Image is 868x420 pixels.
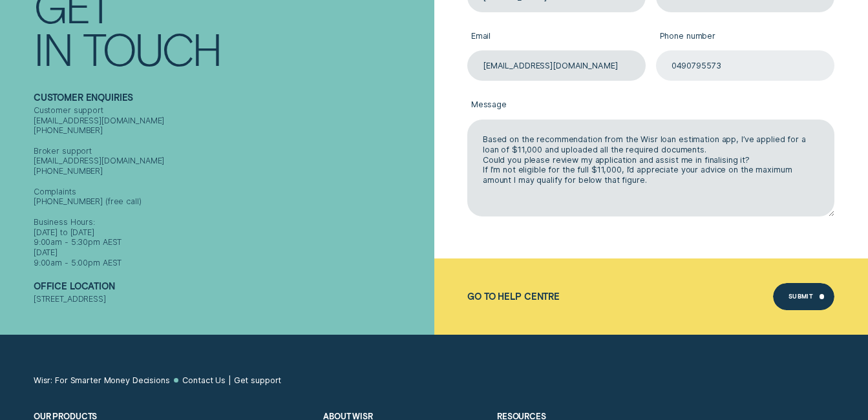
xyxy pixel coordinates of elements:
a: Contact Us | Get support [182,375,281,386]
div: [STREET_ADDRESS] [34,294,429,304]
button: Submit [773,283,834,310]
h2: Customer support [34,92,429,105]
div: In [34,27,72,70]
a: Wisr: For Smarter Money Decisions [34,375,170,386]
div: Touch [83,27,220,70]
label: Email [467,23,646,50]
h2: Financial assistance [34,281,429,294]
label: Message [467,91,834,119]
label: Phone number [656,23,834,50]
textarea: Based on the recommendation from the Wisr loan estimation app, I’ve applied for a loan of $11,000... [467,120,834,217]
a: Go to Help Centre [467,291,560,302]
div: Customer support [EMAIL_ADDRESS][DOMAIN_NAME] [PHONE_NUMBER] Broker support [EMAIL_ADDRESS][DOMAI... [34,105,429,268]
